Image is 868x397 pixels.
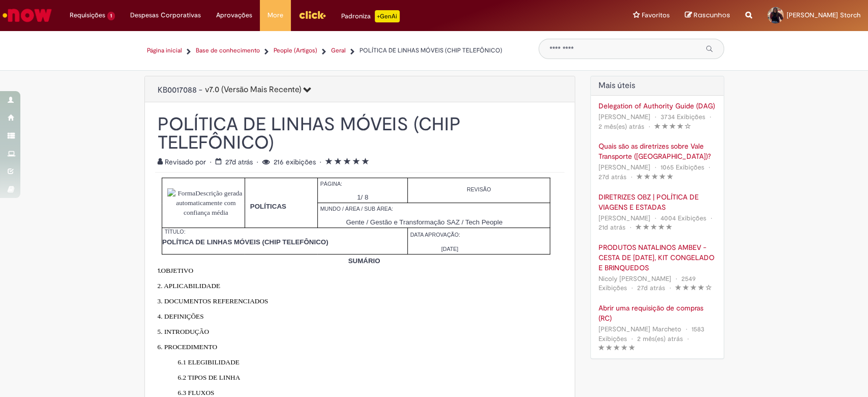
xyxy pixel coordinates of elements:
i: 2 [335,158,342,165]
span: • [652,160,659,174]
a: Rascunhos [685,11,730,20]
span: [PERSON_NAME] [598,112,650,121]
span: • [629,281,635,295]
span: / 8 [361,193,368,201]
div: Padroniza [341,10,400,22]
span: • [646,120,652,133]
time: 02/09/2025 17:11:00 [637,283,665,292]
span: [PERSON_NAME] [598,163,650,172]
span: • [628,170,635,184]
span: • [652,211,659,225]
span: REVISÃO [467,186,491,192]
span: 1 [107,12,115,20]
span: • [320,157,323,166]
span: 2. APLICABILIDADE [158,282,221,290]
span: 1. [158,266,194,275]
div: Artigos Mais Úteis [591,96,724,358]
span: • [629,332,635,346]
span: 6.3 FLUXOS [178,389,215,396]
i: 5 [362,158,369,165]
span: 21d atrás [598,223,625,232]
span: POLÍTICA DE LINHAS MÓVEIS (CHIP TELEFÔNICO) [162,238,328,246]
span: Gente / Gestão e Transformação SAZ / Tech People [346,218,502,226]
img: FormaDescrição gerada automaticamente com confiança média [167,188,245,217]
span: • [707,110,713,124]
a: Abrir uma requisição de compras (RC) [598,303,716,323]
a: Quais são as diretrizes sobre Vale Transporte ([GEOGRAPHIC_DATA])? [598,141,716,161]
a: DIRETRIZES OBZ | POLÍTICA DE VIAGENS E ESTADAS [598,192,716,212]
time: 02/09/2025 17:12:52 [225,157,253,166]
span: MUNDO / ÁREA / SUB ÁREA: [320,206,393,212]
span: 6.2 TIPOS DE LINHA [178,374,241,381]
span: DATA APROVAÇÃO: [410,232,460,238]
a: PRODUTOS NATALINOS AMBEV - CESTA DE [DATE], KIT CONGELADO E BRINQUEDOS [598,242,716,273]
button: 7.0 (Versão Mais Recente) [205,81,311,99]
span: Despesas Corporativas [130,10,201,20]
span: POLÍTICAS [250,203,286,210]
span: - [199,85,311,95]
h2: Artigos Mais Úteis [598,81,716,91]
span: [PERSON_NAME] Storch [787,11,860,19]
span: POLÍTICA DE LINHAS MÓVEIS (CHIP TELEFÔNICO) [360,46,502,54]
span: Favoritos [642,10,670,20]
span: • [706,160,712,174]
span: • [685,332,691,346]
span: Classificação média do artigo - 5.0 de 5 estrelas [325,157,369,166]
a: Base de conhecimento [196,46,260,55]
time: 09/09/2025 12:52:42 [598,223,625,232]
img: ServiceNow [1,5,53,25]
span: • [667,281,673,295]
span: 2 mês(es) atrás [637,334,683,343]
h1: POLÍTICA DE LINHAS MÓVEIS (CHIP TELEFÔNICO) [158,115,562,152]
span: Aprovações [216,10,252,20]
span: PÁGINA: [320,181,342,187]
h1: SUMÁRIO [176,258,562,265]
span: 2549 Exibições [598,274,696,293]
span: 27d atrás [225,157,253,166]
span: 2 mês(es) atrás [598,122,644,131]
time: 02/09/2025 17:11:20 [598,173,626,181]
img: click_logo_yellow_360x200.png [298,7,326,22]
span: OBJETIVO [161,267,194,274]
span: 4. DEFINIÇÕES [158,313,204,320]
div: Delegation of Authority Guide (DAG) [598,101,716,111]
span: Revisado por [158,157,208,166]
i: 1 [325,158,333,165]
span: • [210,157,214,166]
span: 1065 Exibições [661,163,704,172]
span: 6. PROCEDIMENTO [158,343,218,351]
span: [PERSON_NAME] [598,214,650,222]
span: • [627,220,634,234]
i: 4 [353,158,360,165]
span: 5. INTRODUÇÃO [158,328,209,335]
span: 3734 Exibições [661,112,705,121]
span: 27d atrás [598,173,626,181]
a: People (Artigos) [274,46,317,55]
span: • [673,272,679,286]
p: +GenAi [375,10,400,22]
span: • [708,211,714,225]
span: [DATE] [441,246,459,252]
span: More [267,10,283,20]
span: • [683,322,690,336]
a: Página inicial [147,46,182,55]
span: TÍTULO: [165,229,186,235]
span: • [257,157,260,166]
span: 27d atrás [637,283,665,292]
a: Geral [331,46,346,55]
time: 29/07/2025 17:40:52 [637,334,683,343]
i: 3 [344,158,351,165]
span: Requisições [70,10,105,20]
span: [PERSON_NAME] Marcheto [598,325,681,333]
span: Rascunhos [694,10,730,20]
span: 1583 Exibições [598,325,704,343]
span: KB0017088 [158,85,197,95]
time: 04/08/2025 15:44:51 [598,122,644,131]
span: 1 [357,193,361,201]
span: 6.1 ELEGIBILIDADE [178,358,240,366]
span: Nicoly [PERSON_NAME] [598,274,671,283]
